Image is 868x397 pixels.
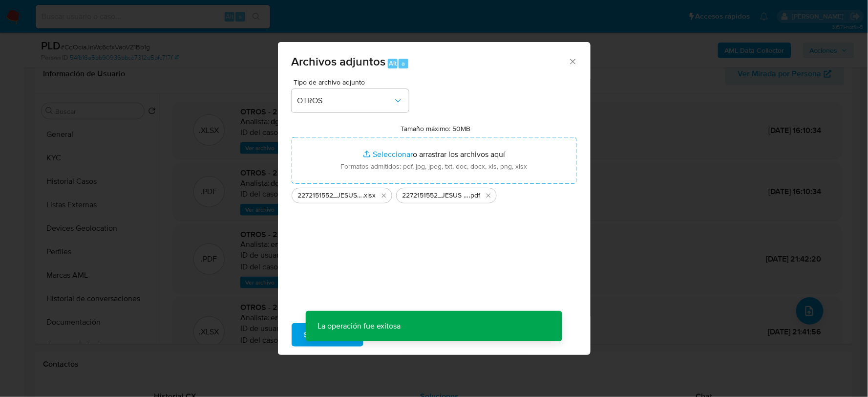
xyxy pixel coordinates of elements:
ul: Archivos seleccionados [292,184,577,203]
span: Alt [389,59,397,68]
span: a [402,59,405,68]
button: Cerrar [568,57,577,66]
span: Subir archivo [304,324,351,346]
span: Tipo de archivo adjunto [294,79,411,86]
button: Subir archivo [292,323,363,347]
button: Eliminar 2272151552_JESUS LOPEZ_AGO2025.pdf [483,190,494,201]
span: Archivos adjuntos [292,53,386,70]
p: La operación fue exitosa [306,311,412,341]
button: OTROS [292,89,409,112]
button: Eliminar 2272151552_JESUS LOPEZ_AGO2025.xlsx [378,190,390,201]
span: .xlsx [363,191,376,200]
span: Cancelar [380,324,412,346]
span: OTROS [297,96,393,106]
span: .pdf [469,191,481,200]
label: Tamaño máximo: 50MB [401,124,470,133]
span: 2272151552_JESUS LOPEZ_AGO2025 [402,191,469,200]
span: 2272151552_JESUS LOPEZ_AGO2025 [298,191,363,200]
